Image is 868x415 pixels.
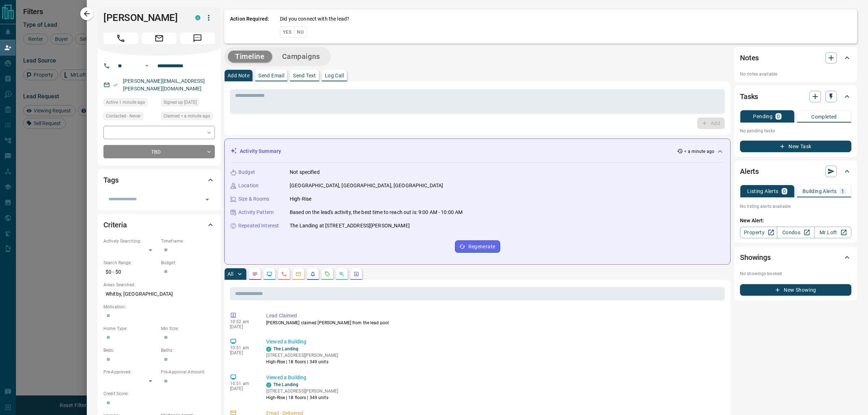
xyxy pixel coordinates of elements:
div: condos.ca [266,382,271,388]
p: Actively Searching: [103,238,157,244]
p: [DATE] [230,350,255,355]
p: Budget [238,168,255,176]
p: Send Email [258,73,284,78]
svg: Opportunities [339,271,345,277]
p: Min Size: [161,325,215,332]
p: Motivation: [103,304,215,310]
p: High-Rise | 18 floors | 349 units [266,359,338,365]
div: Criteria [103,216,215,234]
svg: Listing Alerts [310,271,316,277]
p: All [227,271,233,277]
p: Listing Alerts [747,189,779,194]
a: Property [740,227,777,238]
p: Pending [753,114,773,119]
p: 10:51 am [230,381,255,386]
p: No showings booked [740,270,851,277]
button: Yes [280,26,294,38]
p: The Landing at [STREET_ADDRESS][PERSON_NAME] [290,222,410,230]
p: Search Range: [103,260,157,266]
p: Pre-Approval Amount: [161,369,215,375]
p: Timeframe: [161,238,215,244]
h2: Showings [740,252,771,263]
div: Alerts [740,163,851,180]
p: High-Rise [290,195,311,203]
p: Did you connect with the lead? [280,15,349,23]
p: Activity Summary [240,147,281,155]
p: No listing alerts available [740,203,851,210]
p: Send Text [293,73,316,78]
p: Pre-Approved: [103,369,157,375]
p: 0 [777,114,780,119]
h1: [PERSON_NAME] [103,12,184,23]
p: [PERSON_NAME] claimed [PERSON_NAME] from the lead pool [266,320,722,326]
p: Log Call [325,73,344,78]
a: Mr.Loft [814,227,851,238]
span: Signed up [DATE] [163,99,197,106]
span: Email [142,33,176,44]
p: Areas Searched: [103,282,215,288]
p: Budget: [161,260,215,266]
p: Viewed a Building [266,374,722,381]
svg: Agent Actions [353,271,359,277]
span: Message [180,33,215,44]
button: No [294,26,307,38]
p: Completed [811,114,837,119]
p: Building Alerts [803,189,837,194]
p: 10:51 am [230,345,255,350]
p: New Alert: [740,217,851,224]
a: The Landing [273,346,298,351]
button: New Showing [740,284,851,296]
button: Open [142,61,151,70]
div: Showings [740,249,851,266]
p: Beds: [103,347,157,354]
p: < a minute ago [684,148,714,155]
div: Tasks [740,88,851,105]
div: Mon Aug 04 2025 [161,98,215,108]
svg: Emails [295,271,301,277]
span: Claimed < a minute ago [163,112,210,120]
p: [STREET_ADDRESS][PERSON_NAME] [266,388,338,394]
a: Condos [777,227,814,238]
p: Home Type: [103,325,157,332]
span: Call [103,33,138,44]
a: [PERSON_NAME][EMAIL_ADDRESS][PERSON_NAME][DOMAIN_NAME] [123,78,205,91]
button: Open [202,194,212,205]
p: 0 [783,189,786,194]
p: [DATE] [230,324,255,329]
h2: Tags [103,174,118,186]
div: condos.ca [195,15,200,20]
svg: Lead Browsing Activity [267,271,272,277]
h2: Criteria [103,219,127,231]
a: The Landing [273,382,298,387]
p: [DATE] [230,386,255,391]
p: Activity Pattern [238,209,274,216]
svg: Email Verified [113,82,118,87]
button: Campaigns [275,51,327,63]
p: $0 - $0 [103,266,157,278]
p: Size & Rooms [238,195,269,203]
p: Lead Claimed [266,312,722,320]
h2: Notes [740,52,759,64]
p: Location [238,182,259,189]
button: Timeline [228,51,272,63]
button: Regenerate [455,240,500,253]
p: Baths: [161,347,215,354]
p: Repeated Interest [238,222,279,230]
p: No notes available [740,71,851,77]
p: Action Required: [230,15,269,38]
div: TBD [103,145,215,158]
button: New Task [740,141,851,152]
div: Activity Summary< a minute ago [230,145,724,158]
p: 10:52 am [230,319,255,324]
h2: Alerts [740,166,759,177]
p: Based on the lead's activity, the best time to reach out is: 9:00 AM - 10:00 AM [290,209,463,216]
p: Add Note [227,73,250,78]
p: [STREET_ADDRESS][PERSON_NAME] [266,352,338,359]
div: Wed Aug 13 2025 [103,98,157,108]
p: No pending tasks [740,125,851,136]
span: Active 1 minute ago [106,99,145,106]
div: Wed Aug 13 2025 [161,112,215,122]
svg: Notes [252,271,258,277]
h2: Tasks [740,91,758,102]
p: [GEOGRAPHIC_DATA], [GEOGRAPHIC_DATA], [GEOGRAPHIC_DATA] [290,182,443,189]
